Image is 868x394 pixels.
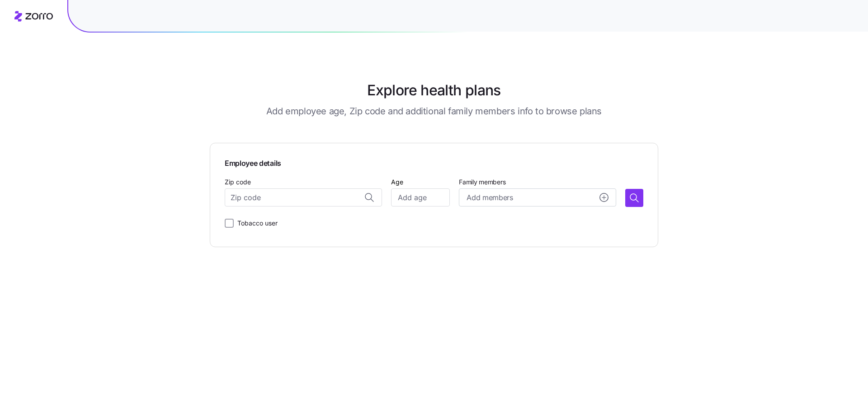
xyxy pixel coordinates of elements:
[225,188,382,206] input: Zip code
[234,218,278,229] label: Tobacco user
[266,105,602,117] h3: Add employee age, Zip code and additional family members info to browse plans
[391,188,450,206] input: Add age
[599,193,609,202] svg: add icon
[367,80,500,101] h1: Explore health plans
[225,177,251,187] label: Zip code
[459,178,616,187] span: Family members
[225,158,643,169] span: Employee details
[467,192,513,203] span: Add members
[459,188,616,206] button: Add membersadd icon
[391,177,403,187] label: Age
